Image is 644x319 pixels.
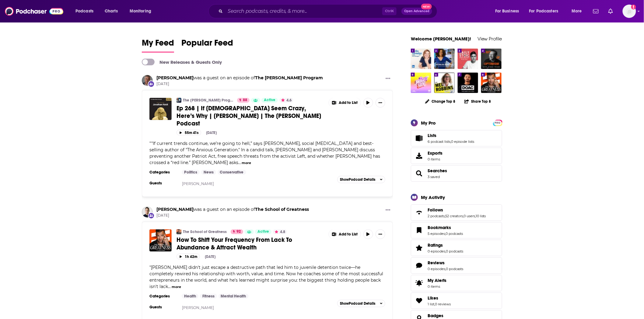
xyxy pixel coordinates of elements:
a: [PERSON_NAME] [182,181,214,186]
button: more [242,160,251,166]
span: "If current trends continue, we’re going to hell,” says [PERSON_NAME], social [MEDICAL_DATA] and ... [149,141,380,165]
span: 88 [243,97,247,103]
span: Exports [428,150,443,156]
span: 92 [236,229,241,235]
span: More [572,7,582,15]
a: The School of Greatness [183,229,227,234]
a: 0 reviews [435,302,451,306]
a: 92 [231,229,243,234]
span: ... [238,160,241,165]
a: 2 podcasts [428,214,445,218]
a: Lists [428,133,474,138]
span: , [450,139,451,144]
a: 52 creators [445,214,463,218]
span: How To Shift Your Frequency From Lack To Abundance & Attract Wealth [177,236,292,251]
span: Open Advanced [404,10,429,13]
a: New Releases & Guests Only [142,59,222,65]
svg: Add a profile image [631,5,636,9]
span: Podcasts [75,7,93,15]
a: The Gutbliss Podcast [434,49,455,69]
a: The Glenn Beck Program [255,75,323,81]
a: 0 episodes [428,249,445,253]
button: ShowPodcast Details [337,176,385,183]
a: Badges [428,313,446,318]
span: , [463,214,464,218]
a: Searches [428,168,447,173]
h3: Categories [149,294,177,299]
a: 0 podcasts [446,232,463,236]
img: The Diary Of A CEO with Steven Bartlett [458,73,478,93]
span: Exports [413,152,425,160]
img: The Mel Robbins Podcast [434,73,455,93]
a: The Daily Stoic [458,49,478,69]
button: Show More Button [383,75,393,83]
span: 0 items [428,157,443,161]
a: 0 episode lists [451,139,474,144]
span: Charts [105,7,118,15]
span: 0 items [428,284,446,289]
input: Search podcasts, credits, & more... [225,6,382,16]
a: Bookmarks [413,226,425,235]
span: Reviews [411,257,502,274]
button: Change Top 8 [422,98,459,105]
a: My Alerts [411,275,502,291]
span: My Alerts [413,279,425,287]
h3: was a guest on an episode of [156,75,323,81]
img: Podchaser - Follow, Share and Rate Podcasts [5,5,63,17]
a: PRO [494,120,501,125]
span: New [421,4,432,9]
h3: was a guest on an episode of [156,207,309,212]
span: Lists [411,130,502,146]
img: The School of Greatness [481,73,502,93]
a: [PERSON_NAME] [182,305,214,310]
a: The School of Greatness [255,207,309,212]
span: " [149,141,380,165]
a: Follows [428,207,486,213]
a: Reviews [428,260,463,266]
span: Monitoring [130,7,151,15]
a: Ep 268 | If [DEMOGRAPHIC_DATA] Seem Crazy, Here’s Why | [PERSON_NAME] | The [PERSON_NAME] Podcast [177,105,324,127]
a: Popular Feed [181,38,233,53]
img: The Glenn Beck Program [177,98,181,103]
h3: Guests [149,181,177,186]
a: 0 users [464,214,475,218]
span: Follows [411,204,502,221]
img: How To Shift Your Frequency From Lack To Abundance & Attract Wealth [149,229,172,252]
a: Follows [413,208,425,217]
span: Bookmarks [428,225,451,230]
div: New Appearance [148,212,155,219]
span: Bookmarks [411,222,502,238]
a: Bookmarks [428,225,463,230]
a: News [201,170,216,175]
button: open menu [491,6,527,16]
span: Likes [411,293,502,309]
div: [DATE] [206,131,217,135]
span: Show Podcast Details [340,177,375,182]
span: Ratings [428,242,443,248]
a: Charts [101,6,121,16]
button: Show More Button [376,229,385,239]
span: " [149,265,383,289]
span: My Feed [142,38,174,52]
span: Active [257,229,269,235]
span: Popular Feed [181,38,233,52]
button: open menu [525,6,567,16]
span: [DATE] [156,213,309,218]
a: 1 list [428,302,434,306]
span: [DATE] [156,81,323,87]
button: open menu [125,6,159,16]
button: ShowPodcast Details [337,300,385,307]
img: Ep 268 | If Americans Seem Crazy, Here’s Why | Jonathan Haidt | The Glenn Beck Podcast [149,98,172,120]
span: Add to List [339,101,358,105]
span: Logged in as hmill [623,5,636,18]
div: Search podcasts, credits, & more... [214,4,443,18]
button: Open AdvancedNew [401,8,432,15]
a: A Bit of Optimism [481,49,502,69]
a: The Bright Side: A Hello Sunshine Podcast [411,73,431,93]
div: My Pro [421,120,436,126]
